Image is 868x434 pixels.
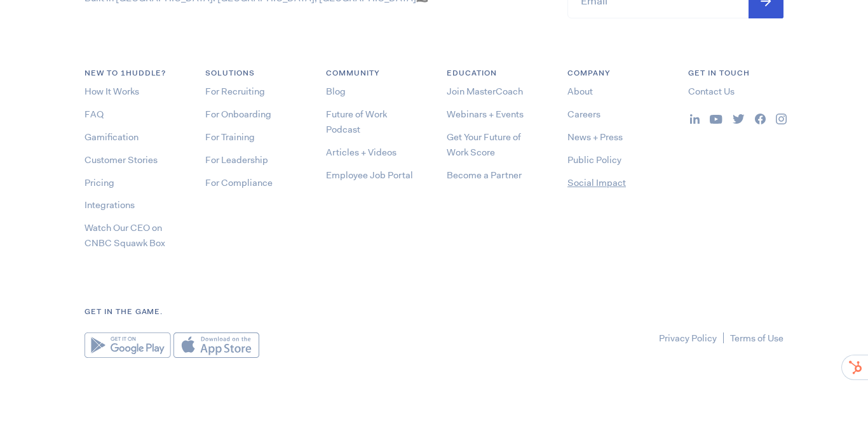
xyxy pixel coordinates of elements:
img: ... [710,115,722,124]
h6: Education [447,67,542,79]
a: Become a Partner [447,169,522,181]
a: Webinars + Events [447,108,524,121]
img: ... [690,114,700,124]
a: Join MasterCoach [447,85,523,98]
a: News + Press [567,131,623,143]
h6: NEW TO 1HUDDLE? [85,67,180,79]
a: Contact Us [688,85,735,98]
a: For Training [205,131,255,143]
h6: COMMUNITY [326,67,421,79]
a: FAQ [85,108,104,121]
h6: COMPANY [567,67,663,79]
img: ... [755,114,766,124]
a: Integrations [85,199,135,211]
a: Get Your Future of Work Score [447,131,521,159]
img: ... [733,114,745,124]
img: Apple App Store [173,332,259,358]
a: For Compliance [205,176,273,189]
a: For Leadership [205,154,268,166]
a: Social Impact [567,176,626,189]
h6: Solutions [205,67,301,79]
a: For Recruiting [205,85,265,98]
h6: Get in Touch [688,67,783,79]
a: Pricing [85,176,114,189]
img: ... [776,114,787,124]
a: For Onboarding [205,108,271,121]
a: Terms of Use [730,332,783,345]
a: Gamification [85,131,139,143]
a: Future of Work Podcast [326,108,387,136]
a: About [567,85,593,98]
a: Privacy Policy [659,332,717,345]
a: Articles + Videos [326,146,397,159]
a: Public Policy [567,154,621,166]
img: Google Play Store [85,332,171,358]
a: Employee Job Portal [326,169,413,181]
h6: Get in the game. [85,306,783,318]
a: Watch Our CEO on CNBC Squawk Box [85,221,165,249]
a: Blog [326,85,346,98]
a: Customer Stories [85,154,158,166]
a: How It Works [85,85,139,98]
a: Careers [567,108,600,121]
